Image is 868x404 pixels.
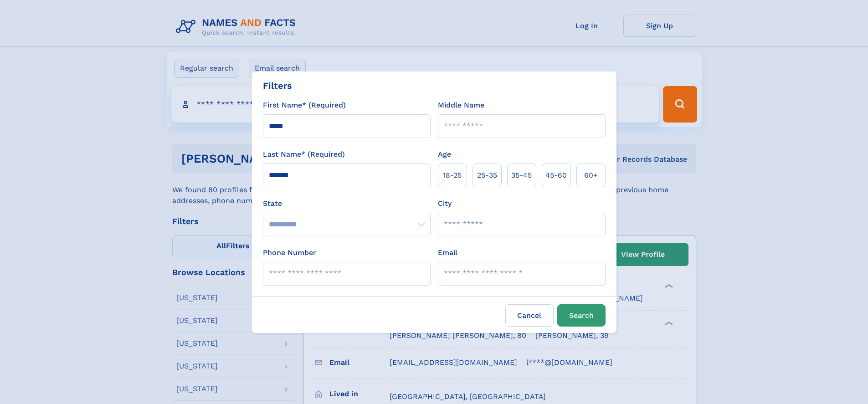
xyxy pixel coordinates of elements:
span: 45‑60 [545,170,567,181]
label: City [438,198,452,209]
span: 60+ [584,170,598,181]
label: State [263,198,431,209]
label: Cancel [505,304,554,327]
label: Phone Number [263,247,316,258]
label: Last Name* (Required) [263,149,345,160]
span: 25‑35 [477,170,497,181]
label: First Name* (Required) [263,100,346,111]
label: Middle Name [438,100,484,111]
div: Filters [263,79,292,92]
label: Email [438,247,457,258]
label: Age [438,149,451,160]
span: 35‑45 [511,170,532,181]
button: Search [557,304,606,327]
span: 18‑25 [443,170,462,181]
